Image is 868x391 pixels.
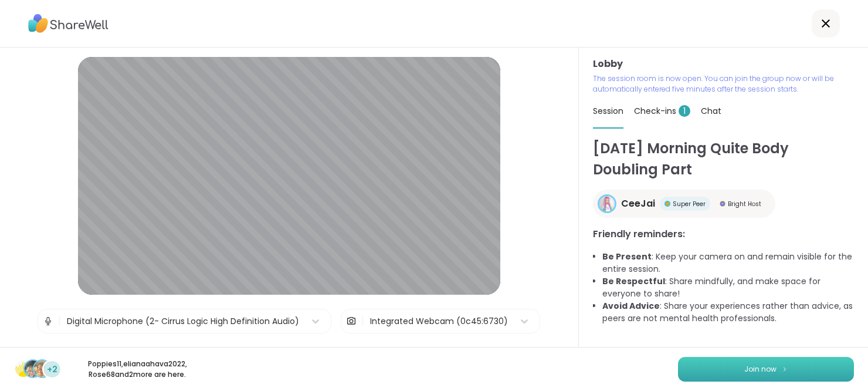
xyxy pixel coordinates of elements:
li: : Share mindfully, and make space for everyone to share! [602,275,854,300]
p: The session room is now open. You can join the group now or will be automatically entered five mi... [593,73,854,95]
span: Super Peer [673,200,706,208]
img: Microphone [43,309,53,333]
b: Be Present [602,251,652,262]
span: 1 [679,105,690,117]
img: CeeJai [599,196,615,211]
img: ShareWell Logo [28,10,108,37]
img: ShareWell Logomark [781,366,788,372]
span: +2 [47,363,57,376]
a: CeeJaiCeeJaiSuper PeerSuper PeerBright HostBright Host [593,190,775,218]
span: Join now [744,364,777,375]
b: Avoid Advice [602,300,660,312]
div: Digital Microphone (2- Cirrus Logic High Definition Audio) [67,315,299,328]
button: Join now [678,357,854,382]
span: CeeJai [621,197,655,211]
span: Check-ins [634,105,690,117]
img: Camera [346,309,357,333]
h3: Friendly reminders: [593,227,854,241]
span: | [58,309,61,333]
img: Bright Host [720,201,725,207]
img: Rose68 [34,360,50,377]
h1: [DATE] Morning Quite Body Doubling Part [593,138,854,180]
span: Session [593,105,623,117]
h3: Lobby [593,57,854,71]
span: Chat [701,105,721,117]
p: Poppies11 , elianaahava2022 , Rose68 and 2 more are here. [72,359,203,380]
span: | [361,309,364,333]
img: Super Peer [664,201,670,207]
img: elianaahava2022 [25,360,41,377]
img: Poppies11 [15,360,32,377]
div: Integrated Webcam (0c45:6730) [370,315,508,328]
li: : Share your experiences rather than advice, as peers are not mental health professionals. [602,300,854,325]
li: : Keep your camera on and remain visible for the entire session. [602,251,854,275]
span: Bright Host [728,200,761,208]
b: Be Respectful [602,275,665,287]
